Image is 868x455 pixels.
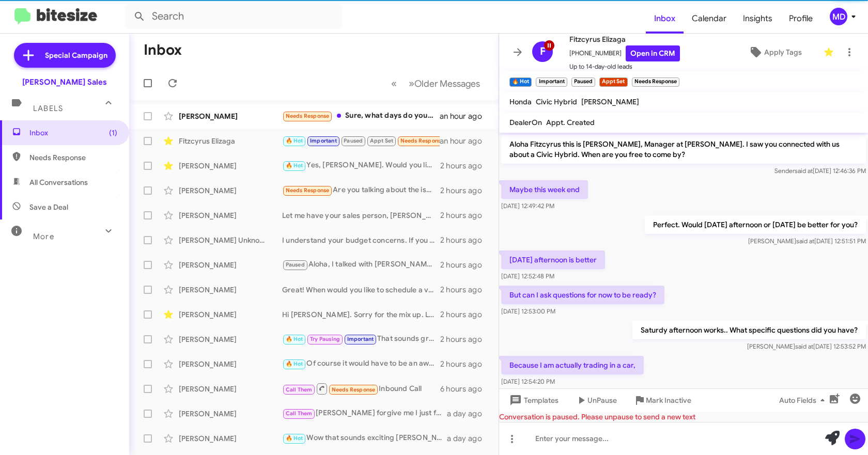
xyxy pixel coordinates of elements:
[332,386,376,393] span: Needs Response
[391,77,397,90] span: «
[179,433,282,444] div: [PERSON_NAME]
[536,77,567,87] small: Important
[179,384,282,394] div: [PERSON_NAME]
[440,384,490,394] div: 6 hours ago
[632,321,866,339] p: Saturdy afternoon works.. What specific questions did you have?
[632,77,679,87] small: Needs Response
[370,137,394,144] span: Appt Set
[144,42,182,58] h1: Inbox
[569,61,680,72] span: Up to 14-day-old leads
[509,118,542,127] span: DealerOn
[440,235,490,245] div: 2 hours ago
[179,359,282,369] div: [PERSON_NAME]
[286,410,313,417] span: Call Them
[179,185,282,196] div: [PERSON_NAME]
[546,118,595,127] span: Appt. Created
[567,391,625,410] button: UnPause
[385,73,403,94] button: Previous
[501,250,605,269] p: [DATE] afternoon is better
[286,113,330,119] span: Needs Response
[735,4,781,34] a: Insights
[501,307,555,315] span: [DATE] 12:53:00 PM
[385,73,486,94] nav: Page navigation example
[774,167,866,175] span: Sender [DATE] 12:46:36 PM
[286,137,303,144] span: 🔥 Hot
[282,407,447,419] div: [PERSON_NAME] forgive me I just finished with a meeting and I have to get to the airport. Can you...
[29,152,117,163] span: Needs Response
[509,97,532,106] span: Honda
[282,210,440,221] div: Let me have your sales person, [PERSON_NAME], check on that for you - and I'll let you know
[440,334,490,344] div: 2 hours ago
[796,237,814,245] span: said at
[569,45,680,61] span: [PHONE_NUMBER]
[536,97,577,106] span: Civic Hybrid
[795,342,813,350] span: said at
[282,135,440,147] div: Ahmm what's the trade documents?
[282,285,440,295] div: Great! When would you like to schedule a visit to discuss the details and make arrangements for y...
[29,128,117,138] span: Inbox
[282,235,440,245] div: I understand your budget concerns. If you see something on our website that would be close and I'...
[286,187,330,194] span: Needs Response
[409,77,414,90] span: »
[781,4,821,34] a: Profile
[179,334,282,344] div: [PERSON_NAME]
[33,104,63,113] span: Labels
[540,43,546,60] span: F
[795,167,813,175] span: said at
[587,391,617,410] span: UnPause
[499,391,567,410] button: Templates
[440,136,490,146] div: an hour ago
[581,97,639,106] span: [PERSON_NAME]
[748,237,866,245] span: [PERSON_NAME] [DATE] 12:51:51 PM
[447,409,490,419] div: a day ago
[501,378,555,385] span: [DATE] 12:54:20 PM
[731,43,818,61] button: Apply Tags
[179,409,282,419] div: [PERSON_NAME]
[282,358,440,370] div: Of course it would have to be an awesome deal to earn your business. Which Pilots specifically we...
[501,135,866,164] p: Aloha Fitzcyrus this is [PERSON_NAME], Manager at [PERSON_NAME]. I saw you connected with us abou...
[645,215,866,234] p: Perfect. Would [DATE] afternoon or [DATE] be better for you?
[33,232,54,241] span: More
[282,184,440,196] div: Are you talking about the issue with the white paint on our 2018 Honda Fit?
[569,33,680,45] span: Fitzcyrus Elizaga
[282,309,440,320] div: Hi [PERSON_NAME]. Sorry for the mix up. Looks like this one is an automatic. Is that what you wer...
[45,50,107,60] span: Special Campaign
[109,128,117,138] span: (1)
[440,185,490,196] div: 2 hours ago
[440,285,490,295] div: 2 hours ago
[29,202,68,212] span: Save a Deal
[684,4,735,34] a: Calendar
[22,77,107,87] div: [PERSON_NAME] Sales
[286,336,303,342] span: 🔥 Hot
[286,386,313,393] span: Call Them
[501,202,554,210] span: [DATE] 12:49:42 PM
[282,110,440,122] div: Sure, what days do you have available? - Weekdays after 5 or weekends would be best.
[626,45,680,61] a: Open in CRM
[29,177,88,187] span: All Conversations
[447,433,490,444] div: a day ago
[646,4,684,34] a: Inbox
[282,333,440,345] div: That sounds great! Just let me know when you're available, and we can schedule a convenient time ...
[821,8,857,25] button: MD
[286,261,305,268] span: Paused
[440,210,490,221] div: 2 hours ago
[625,391,700,410] button: Mark Inactive
[347,336,374,342] span: Important
[440,161,490,171] div: 2 hours ago
[764,43,802,61] span: Apply Tags
[310,336,340,342] span: Try Pausing
[14,43,116,68] a: Special Campaign
[402,73,486,94] button: Next
[282,160,440,171] div: Yes, [PERSON_NAME]. Would you like to stop by [DATE] or sometime this weekend?
[286,435,303,442] span: 🔥 Hot
[179,235,282,245] div: [PERSON_NAME] Unknown
[501,286,664,304] p: But can I ask questions for now to be ready?
[400,137,444,144] span: Needs Response
[440,260,490,270] div: 2 hours ago
[179,309,282,320] div: [PERSON_NAME]
[179,161,282,171] div: [PERSON_NAME]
